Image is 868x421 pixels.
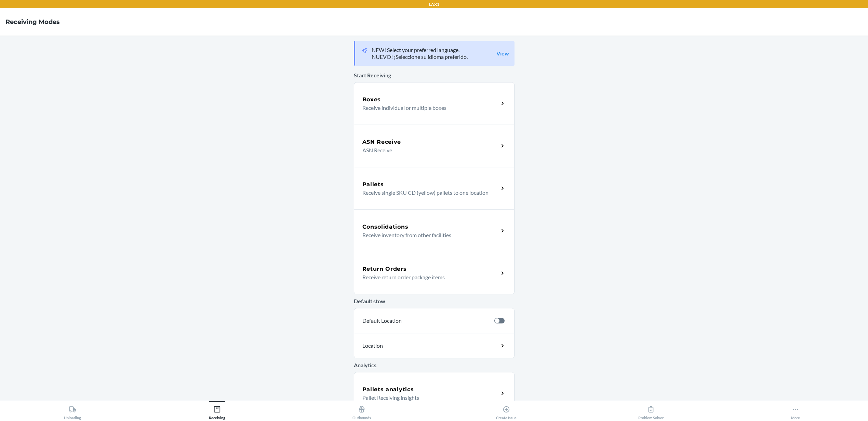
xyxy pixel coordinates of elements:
[354,297,515,305] p: Default stow
[362,385,414,394] h5: Pallets analytics
[354,82,515,125] a: BoxesReceive individual or multiple boxes
[362,394,493,402] p: Pallet Receiving insights
[362,231,493,239] p: Receive inventory from other facilities
[354,125,515,167] a: ASN ReceiveASN Receive
[352,403,371,420] div: Outbounds
[362,138,401,146] h5: ASN Receive
[5,17,60,26] h4: Receiving Modes
[723,401,868,420] button: More
[579,401,723,420] button: Problem Solver
[354,252,515,294] a: Return OrdersReceive return order package items
[354,209,515,252] a: ConsolidationsReceive inventory from other facilities
[362,273,493,281] p: Receive return order package items
[372,53,468,60] p: NUEVO! ¡Seleccione su idioma preferido.
[354,71,515,79] p: Start Receiving
[362,189,493,197] p: Receive single SKU CD (yellow) pallets to one location
[354,333,515,358] a: Location
[64,403,81,420] div: Unloading
[362,146,493,154] p: ASN Receive
[354,361,515,369] p: Analytics
[145,401,289,420] button: Receiving
[638,403,664,420] div: Problem Solver
[791,403,800,420] div: More
[362,317,489,325] p: Default Location
[209,403,225,420] div: Receiving
[362,104,493,112] p: Receive individual or multiple boxes
[362,342,443,350] p: Location
[362,180,384,189] h5: Pallets
[354,167,515,209] a: PalletsReceive single SKU CD (yellow) pallets to one location
[434,401,578,420] button: Create Issue
[354,372,515,414] a: Pallets analyticsPallet Receiving insights
[362,265,407,273] h5: Return Orders
[362,223,409,231] h5: Consolidations
[429,1,439,8] p: LAX1
[289,401,434,420] button: Outbounds
[362,95,381,104] h5: Boxes
[496,403,517,420] div: Create Issue
[372,47,468,53] p: NEW! Select your preferred language.
[496,50,509,57] a: View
